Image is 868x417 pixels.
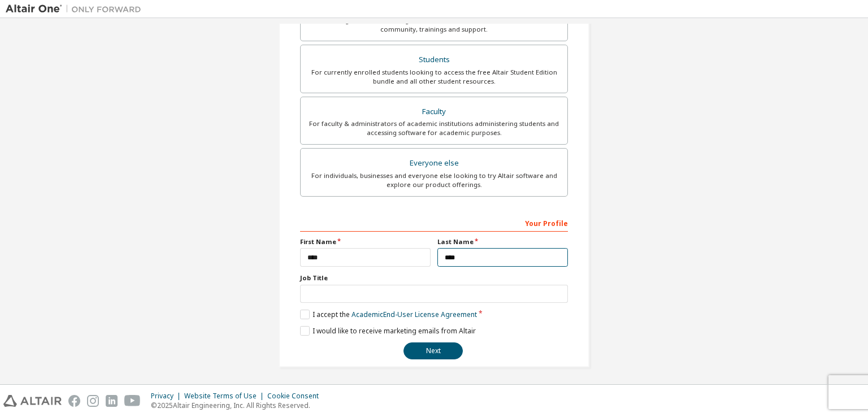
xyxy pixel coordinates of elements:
[307,104,561,120] div: Faculty
[307,16,561,34] div: For existing customers looking to access software downloads, HPC resources, community, trainings ...
[307,68,561,86] div: For currently enrolled students looking to access the free Altair Student Edition bundle and all ...
[124,395,141,407] img: youtube.svg
[6,3,147,15] img: Altair One
[87,395,99,407] img: instagram.svg
[300,326,476,336] label: I would like to receive marketing emails from Altair
[151,401,325,410] p: © 2025 Altair Engineering, Inc. All Rights Reserved.
[307,52,561,68] div: Students
[68,395,80,407] img: facebook.svg
[300,310,477,319] label: I accept the
[300,273,568,283] label: Job Title
[106,395,118,407] img: linkedin.svg
[307,119,561,137] div: For faculty & administrators of academic institutions administering students and accessing softwa...
[351,310,477,319] a: Academic End-User License Agreement
[3,395,62,407] img: altair_logo.svg
[307,155,561,171] div: Everyone else
[151,392,184,401] div: Privacy
[267,392,325,401] div: Cookie Consent
[184,392,267,401] div: Website Terms of Use
[437,237,568,246] label: Last Name
[300,237,431,246] label: First Name
[403,342,463,359] button: Next
[300,214,568,232] div: Your Profile
[307,171,561,189] div: For individuals, businesses and everyone else looking to try Altair software and explore our prod...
